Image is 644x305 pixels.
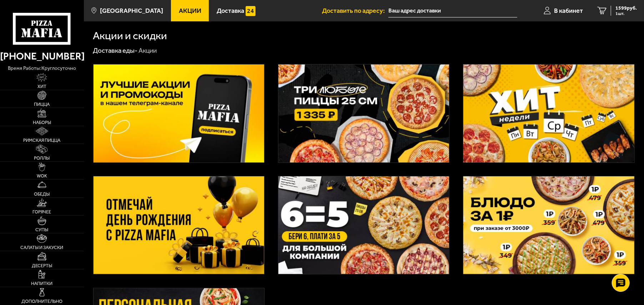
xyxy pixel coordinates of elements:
[615,11,637,16] span: 1 шт.
[23,138,60,143] span: Римская пицца
[615,6,637,11] span: 1599 руб.
[35,228,48,232] span: Супы
[37,174,47,179] span: WOK
[37,84,46,89] span: Хит
[139,46,157,55] div: Акции
[388,4,517,17] span: Россия, Санкт-Петербург, улица Подвойского, 14к1
[21,299,62,304] span: Дополнительно
[388,4,517,17] input: Ваш адрес доставки
[34,192,50,197] span: Обеды
[33,120,51,125] span: Наборы
[20,245,63,250] span: Салаты и закуски
[32,264,52,268] span: Десерты
[100,7,163,14] span: [GEOGRAPHIC_DATA]
[93,46,137,55] a: Доставка еды-
[179,7,201,14] span: Акции
[34,156,50,161] span: Роллы
[246,6,256,16] img: 15daf4d41897b9f0e9f617042186c801.svg
[34,102,50,107] span: Пицца
[32,210,51,214] span: Горячее
[217,7,244,14] span: Доставка
[554,7,583,14] span: В кабинет
[322,7,388,14] span: Доставить по адресу:
[31,281,52,286] span: Напитки
[93,30,167,41] h1: Акции и скидки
